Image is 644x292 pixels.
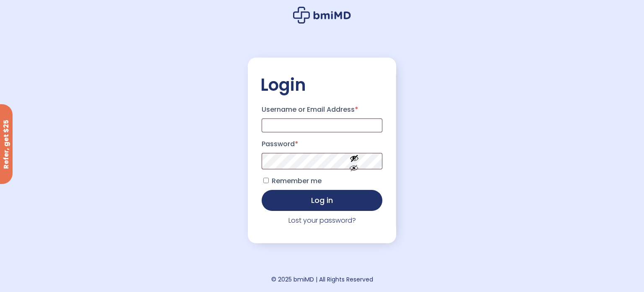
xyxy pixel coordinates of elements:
input: Remember me [263,178,269,183]
label: Username or Email Address [262,103,382,116]
span: Remember me [272,176,322,186]
button: Show password [331,147,378,176]
a: Lost your password? [288,216,356,225]
label: Password [262,137,382,151]
div: © 2025 bmiMD | All Rights Reserved [271,274,373,285]
h2: Login [260,74,384,95]
button: Log in [262,190,382,211]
